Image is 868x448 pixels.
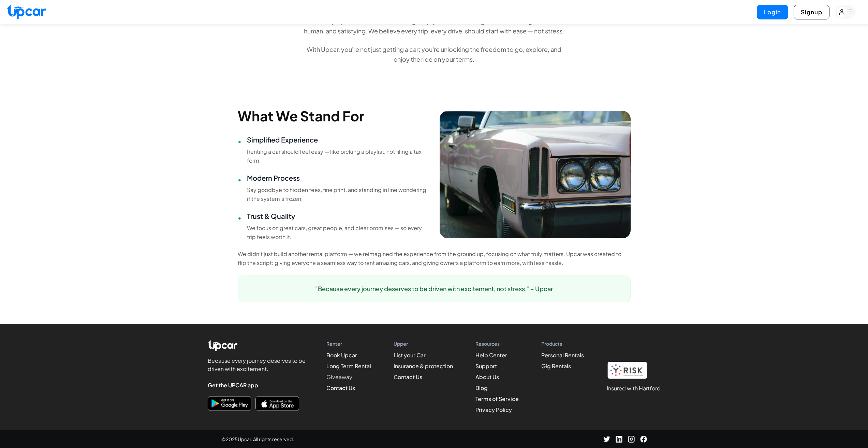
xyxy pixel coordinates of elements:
[616,436,622,443] img: Instagram
[257,398,297,409] img: Download on the App Store
[209,398,250,409] img: Get it on Google Play
[394,352,426,359] a: List your Car
[603,436,610,443] img: Twitter
[475,395,519,402] a: Terms of Service
[541,362,571,370] a: Gig Rentals
[541,340,584,347] h4: Products
[303,44,565,64] p: With Upcar, you're not just getting a car; you're unlocking the freedom to go, explore, and enjoy...
[303,16,565,36] p: That's why Upcar was created: to bring the joy back into driving, to make renting seamless, human...
[440,111,631,238] img: Car Experience
[326,362,371,370] a: Long Term Rental
[238,213,241,222] span: •
[238,136,241,146] span: •
[326,340,371,347] h4: Renter
[247,135,429,145] h4: Simplified Experience
[628,436,635,443] img: LinkedIn
[326,373,352,380] a: Giveaway
[757,5,788,19] button: Login
[794,5,829,19] button: Signup
[475,406,512,413] a: Privacy Policy
[607,384,661,392] h1: Insured with Hartford
[394,373,422,380] a: Contact Us
[326,352,357,359] a: Book Upcar
[247,147,429,165] p: Renting a car should feel easy — like picking a playlist, not filing a tax form.
[475,340,519,347] h4: Resources
[247,185,429,203] p: Say goodbye to hidden fees, fine print, and standing in line wondering if the system’s frozen.
[394,340,453,347] h4: Upper
[247,173,429,183] h4: Modern Process
[221,436,294,443] span: © 2025 Upcar. All rights reserved.
[541,352,584,359] a: Personal Rentals
[7,4,46,19] img: Upcar Logo
[238,108,429,124] h3: What We Stand For
[475,384,488,391] a: Blog
[394,362,453,370] a: Insurance & protection
[475,373,499,380] a: About Us
[208,381,310,389] h4: Get the UPCAR app
[247,224,429,241] p: We focus on great cars, great people, and clear promises — so every trip feels worth it.
[475,352,507,359] a: Help Center
[208,396,251,411] button: Download on Google Play
[208,340,238,351] img: Upcar Logo
[238,175,241,184] span: •
[326,384,355,391] a: Contact Us
[246,284,622,294] p: "Because every journey deserves to be driven with excitement, not stress." - Upcar
[475,362,497,370] a: Support
[247,211,429,221] h4: Trust & Quality
[255,396,299,411] button: Download on the App Store
[640,436,647,443] img: Facebook
[238,250,631,267] p: We didn't just build another rental platform — we reimagined the experience from the ground up, f...
[208,357,310,373] p: Because every journey deserves to be driven with excitement.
